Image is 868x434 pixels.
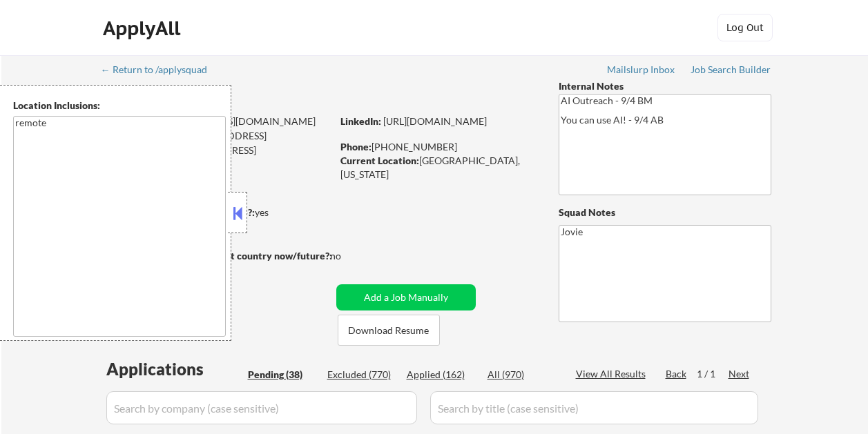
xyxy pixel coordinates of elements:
[576,367,650,381] div: View All Results
[383,115,487,127] a: [URL][DOMAIN_NAME]
[13,99,226,112] div: Location Inclusions:
[607,65,676,75] div: Mailslurp Inbox
[336,284,476,310] button: Add a Job Manually
[330,249,369,263] div: no
[488,368,557,382] div: All (970)
[430,391,758,424] input: Search by title (case sensitive)
[559,206,771,219] div: Squad Notes
[103,17,184,40] div: ApplyAll
[697,367,729,381] div: 1 / 1
[101,64,220,78] a: ← Return to /applysquad
[340,140,536,154] div: [PHONE_NUMBER]
[340,141,372,152] strong: Phone:
[666,367,688,381] div: Back
[340,115,381,127] strong: LinkedIn:
[340,154,536,181] div: [GEOGRAPHIC_DATA], [US_STATE]
[101,65,220,75] div: ← Return to /applysquad
[327,368,396,382] div: Excluded (770)
[607,64,676,78] a: Mailslurp Inbox
[559,79,771,93] div: Internal Notes
[338,315,440,346] button: Download Resume
[717,14,773,41] button: Log Out
[106,361,243,377] div: Applications
[691,65,771,75] div: Job Search Builder
[106,391,417,424] input: Search by company (case sensitive)
[340,155,419,166] strong: Current Location:
[691,64,771,78] a: Job Search Builder
[407,368,476,382] div: Applied (162)
[248,368,317,382] div: Pending (38)
[729,367,751,381] div: Next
